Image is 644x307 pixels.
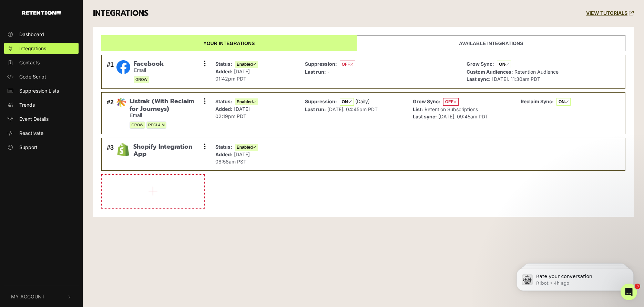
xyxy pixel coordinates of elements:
div: #1 [107,60,114,84]
small: Email [134,67,164,73]
h3: INTEGRATIONS [93,9,149,18]
strong: Last sync: [467,76,491,82]
a: Event Details [4,113,79,125]
img: Shopify Integration App [116,143,130,157]
iframe: Intercom notifications message [506,254,644,302]
span: Enabled [235,144,258,151]
span: Listrak (With Reclaim for Journeys) [130,98,205,113]
strong: List: [413,106,423,112]
strong: Status: [215,144,232,150]
strong: Added: [215,151,233,157]
span: OFF [340,61,355,68]
strong: Added: [215,106,233,112]
strong: Reclaim Sync: [521,98,554,104]
span: [DATE] 01:42pm PDT [215,68,250,82]
a: Code Script [4,71,79,82]
a: VIEW TUTORIALS [586,10,634,16]
span: Support [19,144,38,151]
button: My Account [4,286,79,307]
strong: Grow Sync: [413,98,440,104]
img: Listrak (With Reclaim for Journeys) [116,98,126,107]
span: GROW [134,76,149,83]
a: Trends [4,99,79,110]
span: ON [340,98,354,106]
span: Dashboard [19,31,44,38]
strong: Custom Audiences: [467,69,513,75]
span: (Daily) [355,98,370,104]
iframe: Intercom live chat [621,284,637,300]
span: Code Script [19,73,46,80]
span: Enabled [235,98,258,105]
span: Trends [19,101,35,108]
span: Contacts [19,59,40,66]
strong: Grow Sync: [467,61,494,67]
a: Integrations [4,43,79,54]
a: Contacts [4,57,79,68]
img: Retention.com [22,11,61,15]
small: Email [130,113,205,118]
span: Retention Subscriptions [425,106,478,112]
strong: Suppression: [305,98,337,104]
span: ON [556,98,571,106]
span: [DATE]. 11:30am PDT [492,76,540,82]
span: Integrations [19,45,46,52]
strong: Status: [215,61,232,67]
span: [DATE]. 09:45am PDT [438,114,488,119]
strong: Last run: [305,69,326,75]
strong: Added: [215,68,233,74]
a: Suppression Lists [4,85,79,96]
a: Reactivate [4,127,79,139]
span: RECLAIM [146,121,166,129]
div: #2 [107,98,114,128]
a: Support [4,141,79,153]
span: Retention Audience [514,69,559,75]
span: ON [497,61,511,68]
a: Your integrations [101,35,357,51]
a: Dashboard [4,29,79,40]
span: 3 [635,284,640,289]
strong: Last sync: [413,114,437,119]
span: OFF [443,98,459,106]
span: Facebook [134,60,164,68]
strong: Suppression: [305,61,337,67]
span: Event Details [19,115,49,123]
strong: Last run: [305,106,326,112]
a: Available integrations [357,35,625,51]
span: [DATE] 08:58am PST [215,151,250,165]
span: [DATE]. 04:45pm PDT [327,106,378,112]
div: #3 [107,143,114,165]
span: GROW [130,121,145,129]
span: Suppression Lists [19,87,59,94]
strong: Status: [215,98,232,104]
span: Enabled [235,61,258,68]
span: Reactivate [19,129,43,137]
span: My Account [11,293,45,300]
span: - [327,69,329,75]
img: Facebook [116,60,130,74]
span: Shopify Integration App [133,143,205,158]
